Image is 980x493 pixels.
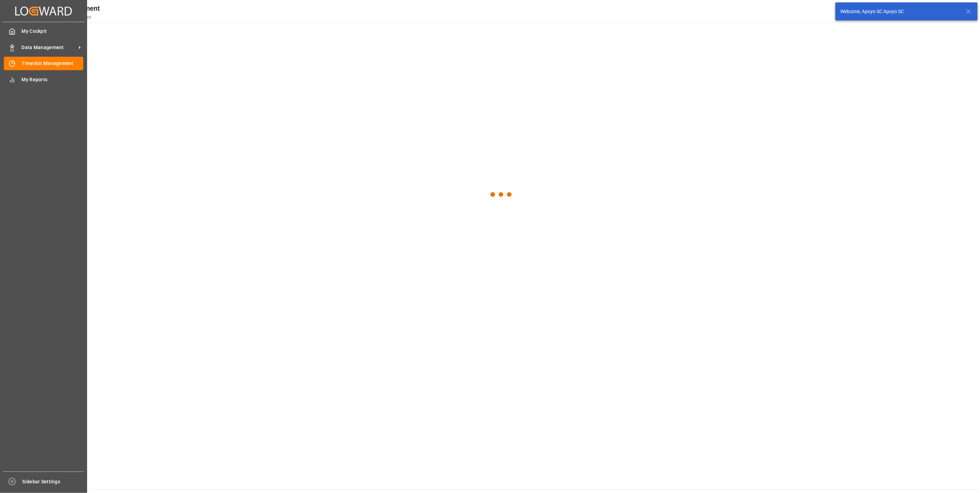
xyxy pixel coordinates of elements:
[4,25,83,38] a: My Cockpit
[22,76,84,83] span: My Reports
[4,57,83,70] a: Timeslot Management
[22,28,84,35] span: My Cockpit
[22,44,76,51] span: Data Management
[840,8,959,15] div: Welcome, Apoyo SC Apoyo SC
[22,478,84,485] span: Sidebar Settings
[22,60,84,67] span: Timeslot Management
[4,73,83,86] a: My Reports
